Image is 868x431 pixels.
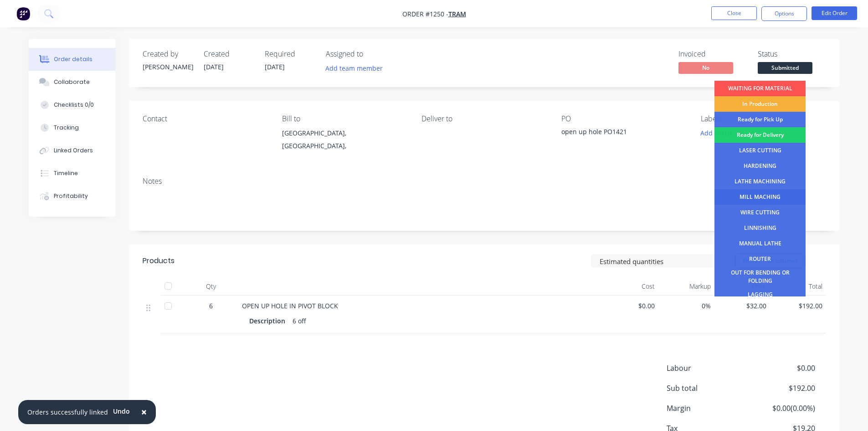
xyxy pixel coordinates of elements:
span: $192.00 [747,383,815,394]
button: Add team member [320,62,387,74]
button: Order details [29,48,115,71]
span: × [141,405,147,418]
button: Linked Orders [29,139,115,162]
span: Margin [667,403,748,414]
div: Orders successfully linked [27,407,108,417]
div: open up hole PO1421 [561,127,675,140]
div: Order details [54,55,92,63]
div: LINNISHING [714,220,806,236]
div: Qty [184,277,238,296]
div: Notes [143,177,826,186]
span: Submitted [758,62,812,73]
div: Timeline [54,169,78,177]
div: Collaborate [54,78,90,86]
div: LAGGING [714,287,806,302]
div: HARDENING [714,158,806,174]
div: OUT FOR BENDING OR FOLDING [714,267,806,287]
a: TRAM [448,10,466,18]
span: Order #1250 - [402,10,448,18]
div: LASER CUTTING [714,143,806,158]
div: PO [561,114,686,123]
span: Sub total [667,383,748,394]
span: OPEN UP HOLE IN PIVOT BLOCK [242,301,338,310]
div: [GEOGRAPHIC_DATA], [GEOGRAPHIC_DATA], [282,127,407,152]
img: Factory [16,7,30,21]
div: Profitability [54,192,88,200]
div: Checklists 0/0 [54,101,94,109]
div: Ready for Pick Up [714,112,806,127]
button: Add labels [696,127,738,139]
div: Created [204,50,254,58]
span: $32.00 [718,301,767,311]
span: Labour [667,363,748,374]
button: Checklists 0/0 [29,93,115,116]
div: Contact [143,114,267,123]
div: In Production [714,96,806,112]
span: [DATE] [265,62,285,71]
button: Edit Order [812,6,857,20]
div: Labels [701,114,826,123]
div: Invoiced [678,50,747,58]
div: Status [758,50,826,58]
div: Products [143,255,175,266]
div: Linked Orders [54,146,93,155]
button: Undo [108,405,135,418]
div: 6 off [289,314,310,327]
span: No [678,62,733,73]
div: Required [265,50,315,58]
button: Close [711,6,757,20]
div: Description [249,314,289,327]
span: $192.00 [774,301,822,311]
div: Deliver to [421,114,546,123]
button: Tracking [29,116,115,139]
span: 6 [209,301,213,311]
button: Submitted [758,62,812,76]
div: WAITING FOR MATERIAL [714,81,806,96]
span: 0% [662,301,711,311]
div: Tracking [54,124,79,132]
button: Close [132,401,156,423]
div: ROUTER [714,251,806,267]
div: Bill to [282,114,407,123]
button: Profitability [29,185,115,208]
div: Assigned to [326,50,417,58]
div: [PERSON_NAME] [143,62,193,72]
span: $0.00 [606,301,655,311]
div: Cost [603,277,659,296]
button: Add team member [326,62,388,74]
div: MILL MACHING [714,189,806,205]
span: $0.00 [747,363,815,374]
div: Ready for Delivery [714,127,806,143]
button: Timeline [29,162,115,185]
div: [GEOGRAPHIC_DATA], [GEOGRAPHIC_DATA], [282,127,407,156]
button: Collaborate [29,71,115,93]
div: Markup [658,277,714,296]
span: [DATE] [204,62,224,71]
div: LATHE MACHINING [714,174,806,189]
div: MANUAL LATHE [714,236,806,251]
span: $0.00 ( 0.00 %) [747,403,815,414]
div: WIRE CUTTING [714,205,806,220]
div: Created by [143,50,193,58]
button: Options [761,6,807,21]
